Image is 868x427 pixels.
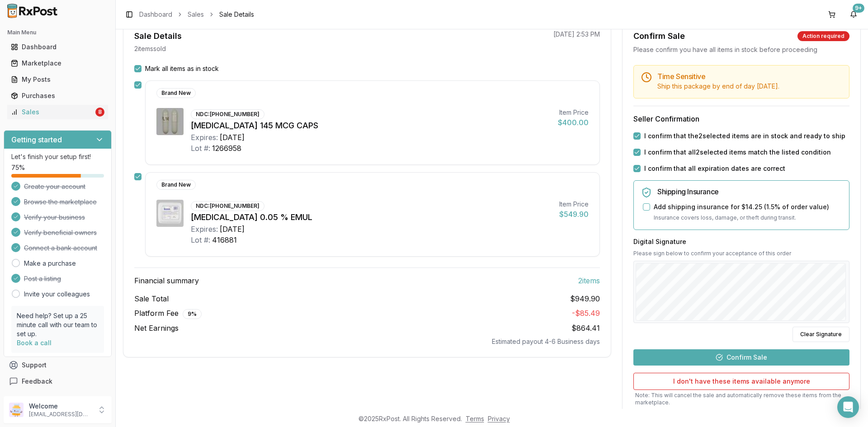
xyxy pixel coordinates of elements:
[95,108,104,117] div: 8
[11,152,104,161] p: Let's finish your setup first!
[191,201,264,211] div: NDC: [PHONE_NUMBER]
[134,337,600,346] div: Estimated payout 4-6 Business days
[633,45,849,54] div: Please confirm you have all items in stock before proceeding
[559,200,589,209] div: Item Price
[11,75,104,84] div: My Posts
[633,237,849,246] h3: Digital Signature
[29,411,92,418] p: [EMAIL_ADDRESS][DOMAIN_NAME]
[134,275,199,286] span: Financial summary
[24,244,97,253] span: Connect a bank account
[558,117,589,128] div: $400.00
[633,392,849,406] p: Note: This will cancel the sale and automatically remove these items from the marketplace.
[17,311,99,338] p: Need help? Set up a 25 minute call with our team to set up.
[220,132,245,143] div: [DATE]
[29,402,92,411] p: Welcome
[24,290,90,299] a: Invite your colleagues
[24,259,76,268] a: Make a purchase
[4,89,112,103] button: Purchases
[24,274,61,283] span: Post a listing
[156,88,196,98] div: Brand New
[11,91,104,100] div: Purchases
[657,82,779,90] span: Ship this package by end of day [DATE] .
[156,200,184,227] img: Restasis 0.05 % EMUL
[578,275,600,286] span: 2 item s
[4,373,112,389] button: Feedback
[7,88,108,104] a: Purchases
[657,188,842,195] h5: Shipping Insurance
[837,396,859,418] div: Open Intercom Messenger
[139,10,254,19] nav: breadcrumb
[219,10,254,19] span: Sale Details
[4,4,61,18] img: RxPost Logo
[24,213,85,222] span: Verify your business
[654,213,842,222] p: Insurance covers loss, damage, or theft during transit.
[558,108,589,117] div: Item Price
[644,164,785,173] label: I confirm that all expiration dates are correct
[570,293,600,304] span: $949.90
[571,324,600,333] span: $864.41
[11,108,94,117] div: Sales
[11,59,104,68] div: Marketplace
[488,415,510,422] a: Privacy
[654,202,829,211] label: Add shipping insurance for $14.25 ( 1.5 % of order value)
[212,235,237,245] div: 416881
[212,143,241,154] div: 1266958
[11,134,62,145] h3: Getting started
[139,10,172,19] a: Dashboard
[22,377,52,386] span: Feedback
[24,228,97,237] span: Verify beneficial owners
[191,143,210,154] div: Lot #:
[793,327,849,342] button: Clear Signature
[7,71,108,88] a: My Posts
[633,30,685,42] div: Confirm Sale
[572,309,600,318] span: - $85.49
[7,104,108,120] a: Sales8
[633,349,849,366] button: Confirm Sale
[134,44,166,53] p: 2 item s sold
[145,64,219,73] label: Mark all items as in stock
[4,72,112,87] button: My Posts
[220,224,245,235] div: [DATE]
[156,180,196,190] div: Brand New
[4,56,112,70] button: Marketplace
[4,357,112,373] button: Support
[553,30,600,39] p: [DATE] 2:53 PM
[191,119,551,132] div: [MEDICAL_DATA] 145 MCG CAPS
[633,373,849,390] button: I don't have these items available anymore
[644,148,831,157] label: I confirm that all 2 selected items match the listed condition
[191,224,218,235] div: Expires:
[191,235,210,245] div: Lot #:
[134,323,179,333] span: Net Earnings
[7,39,108,55] a: Dashboard
[633,250,849,257] p: Please sign below to confirm your acceptance of this order
[188,10,204,19] a: Sales
[644,131,845,141] label: I confirm that the 2 selected items are in stock and ready to ship
[156,108,184,135] img: Linzess 145 MCG CAPS
[24,182,85,191] span: Create your account
[4,105,112,119] button: Sales8
[633,113,849,124] h3: Seller Confirmation
[7,55,108,71] a: Marketplace
[134,293,169,304] span: Sale Total
[559,209,589,220] div: $549.90
[4,40,112,54] button: Dashboard
[9,403,24,417] img: User avatar
[853,4,864,13] div: 9+
[191,109,264,119] div: NDC: [PHONE_NUMBER]
[11,163,25,172] span: 75 %
[191,211,552,224] div: [MEDICAL_DATA] 0.05 % EMUL
[134,308,202,319] span: Platform Fee
[797,31,849,41] div: Action required
[846,7,861,22] button: 9+
[17,339,52,347] a: Book a call
[24,197,97,206] span: Browse the marketplace
[466,415,484,422] a: Terms
[657,73,842,80] h5: Time Sensitive
[11,42,104,52] div: Dashboard
[191,132,218,143] div: Expires:
[183,309,202,319] div: 9 %
[7,29,108,36] h2: Main Menu
[134,30,182,42] div: Sale Details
